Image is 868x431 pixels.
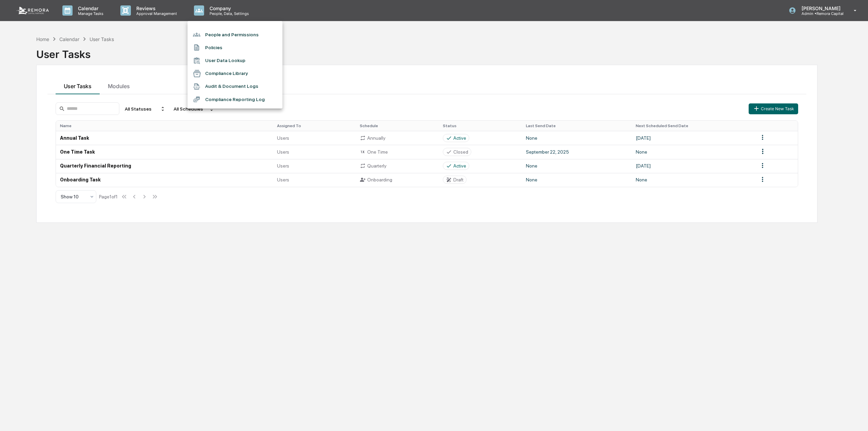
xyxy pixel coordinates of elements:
[188,54,282,67] li: User Data Lookup
[846,409,865,427] iframe: Open customer support
[188,28,282,41] li: People and Permissions
[188,93,282,106] li: Compliance Reporting Log
[188,80,282,93] li: Audit & Document Logs
[188,67,282,80] li: Compliance Library
[188,41,282,54] li: Policies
